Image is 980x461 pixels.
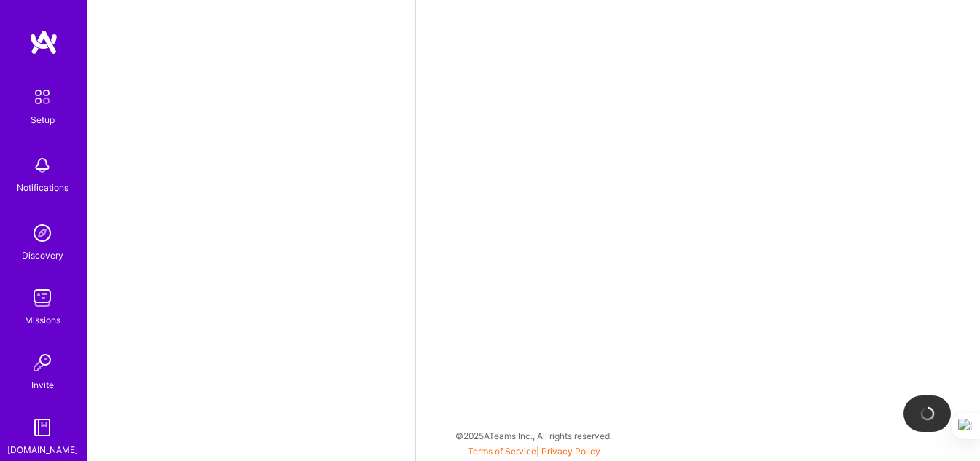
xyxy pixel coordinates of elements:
[28,348,57,377] img: Invite
[7,442,78,457] div: [DOMAIN_NAME]
[22,248,63,263] div: Discovery
[87,417,980,454] div: © 2025 ATeams Inc., All rights reserved.
[28,283,57,312] img: teamwork
[917,403,937,423] img: loading
[28,218,57,248] img: discovery
[28,413,57,442] img: guide book
[31,112,55,127] div: Setup
[25,312,60,328] div: Missions
[468,446,600,457] span: |
[541,446,600,457] a: Privacy Policy
[27,82,58,112] img: setup
[31,377,54,393] div: Invite
[29,29,58,55] img: logo
[468,446,536,457] a: Terms of Service
[28,151,57,180] img: bell
[17,180,68,195] div: Notifications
